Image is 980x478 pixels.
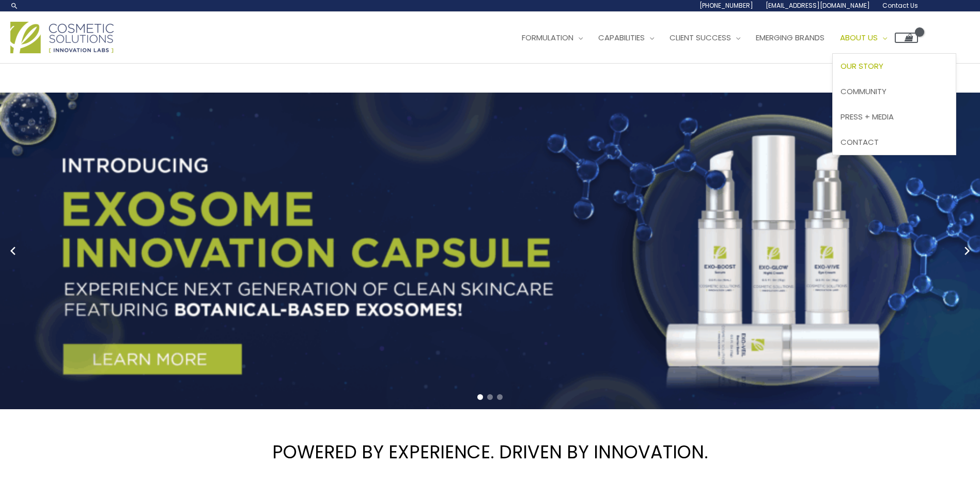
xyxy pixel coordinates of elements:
[895,33,918,43] a: View Shopping Cart, empty
[840,32,878,43] span: About Us
[832,22,895,53] a: About Us
[833,104,956,129] a: Press + Media
[670,32,731,43] span: Client Success
[841,137,879,147] span: Contact
[959,243,975,259] button: Next slide
[497,394,503,400] span: Go to slide 3
[833,54,956,79] a: Our Story
[5,243,21,259] button: Previous slide
[662,22,748,53] a: Client Success
[833,79,956,104] a: Community
[590,22,662,53] a: Capabilities
[10,2,19,10] a: Search icon link
[841,111,894,122] span: Press + Media
[522,32,573,43] span: Formulation
[487,394,493,400] span: Go to slide 2
[10,22,114,53] img: Cosmetic Solutions Logo
[506,22,918,53] nav: Site Navigation
[882,1,918,10] span: Contact Us
[514,22,590,53] a: Formulation
[477,394,483,400] span: Go to slide 1
[748,22,832,53] a: Emerging Brands
[766,1,870,10] span: [EMAIL_ADDRESS][DOMAIN_NAME]
[756,32,825,43] span: Emerging Brands
[598,32,645,43] span: Capabilities
[841,61,883,71] span: Our Story
[833,129,956,155] a: Contact
[841,86,886,97] span: Community
[699,1,753,10] span: [PHONE_NUMBER]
